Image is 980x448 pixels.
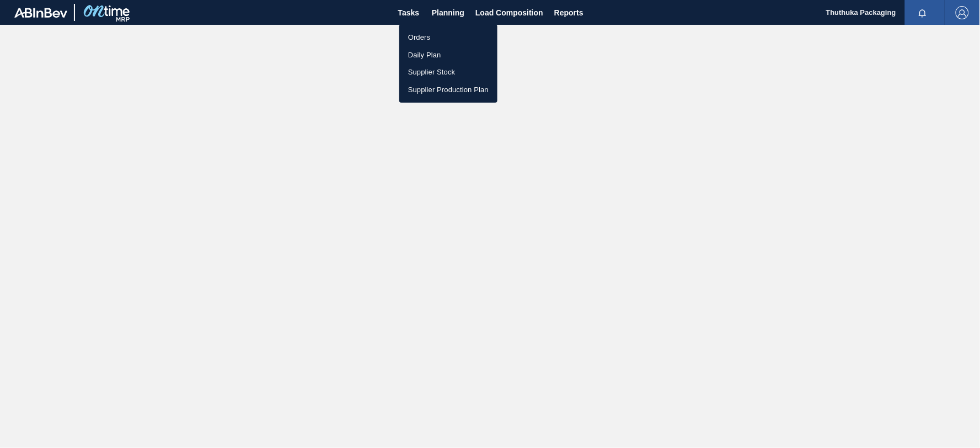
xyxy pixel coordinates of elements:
[399,81,497,99] a: Supplier Production Plan
[399,63,497,81] a: Supplier Stock
[399,46,497,64] a: Daily Plan
[399,29,497,46] a: Orders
